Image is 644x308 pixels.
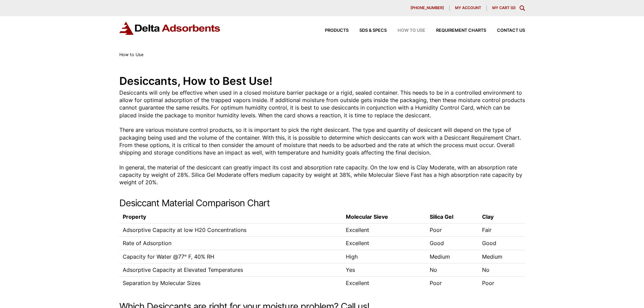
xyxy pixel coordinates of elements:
a: My account [450,5,487,11]
td: No [426,263,478,276]
th: Property [119,211,343,223]
span: SDS & SPECS [359,28,387,33]
a: Requirement Charts [425,28,486,33]
td: No [479,263,525,276]
span: [PHONE_NUMBER] [410,6,444,10]
td: Medium [426,250,478,263]
a: Contact Us [486,28,525,33]
td: Good [426,237,478,250]
td: Poor [426,277,478,290]
td: Rate of Adsorption [119,237,343,250]
td: Poor [426,223,478,236]
h2: Desiccant Material Comparison Chart [119,198,525,209]
td: Fair [479,223,525,236]
a: [PHONE_NUMBER] [405,5,450,11]
th: Silica Gel [426,211,478,223]
td: Poor [479,277,525,290]
span: How to Use [398,28,425,33]
td: Yes [342,263,426,276]
a: My Cart (0) [492,5,516,10]
th: Molecular Sieve [342,211,426,223]
span: Requirement Charts [436,28,486,33]
a: SDS & SPECS [349,28,387,33]
th: Clay [479,211,525,223]
td: Separation by Molecular Sizes [119,277,343,290]
td: Excellent [342,237,426,250]
td: Excellent [342,277,426,290]
td: Adsorptive Capacity at Elevated Temperatures [119,263,343,276]
div: Toggle Modal Content [520,5,525,11]
h1: Desiccants, How to Best Use! [119,74,525,89]
span: Contact Us [497,28,525,33]
span: How to Use [119,52,143,57]
p: Desiccants will only be effective when used in a closed moisture barrier package or a rigid, seal... [119,89,525,119]
span: Products [325,28,349,33]
p: In general, the material of the desiccant can greatly impact its cost and absorption rate capacit... [119,164,525,186]
td: Capacity for Water @77° F, 40% RH [119,250,343,263]
img: Delta Adsorbents [119,22,221,35]
a: How to Use [387,28,425,33]
td: Excellent [342,223,426,236]
a: Products [314,28,349,33]
span: 0 [512,5,514,10]
span: My account [455,6,481,10]
td: Medium [479,250,525,263]
td: Adsorptive Capacity at low H20 Concentrations [119,223,343,236]
td: Good [479,237,525,250]
td: High [342,250,426,263]
p: There are various moisture control products, so it is important to pick the right desiccant. The ... [119,126,525,157]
